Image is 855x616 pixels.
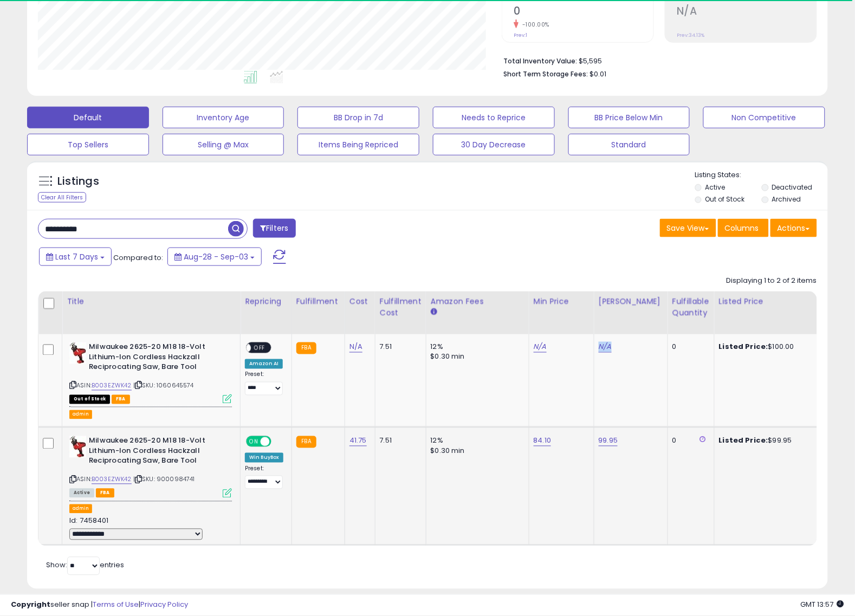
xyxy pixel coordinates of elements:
[705,194,744,204] label: Out of Stock
[245,371,283,395] div: Preset:
[727,276,817,286] div: Displaying 1 to 2 of 2 items
[245,453,283,463] div: Win BuyBox
[297,134,419,155] button: Items Being Repriced
[92,475,132,484] a: B003EZWK42
[69,436,232,496] div: ASIN:
[69,489,94,498] span: All listings currently available for purchase on Amazon
[92,381,132,391] a: B003EZWK42
[69,436,86,458] img: 41sj8Yei0hL._SL40_.jpg
[719,342,809,352] div: $100.00
[431,352,521,362] div: $0.30 min
[431,436,521,446] div: 12%
[705,183,725,192] label: Active
[380,436,418,446] div: 7.51
[38,192,86,203] div: Clear All Filters
[251,343,268,353] span: OFF
[140,600,188,610] a: Privacy Policy
[253,219,295,238] button: Filters
[270,437,287,446] span: OFF
[112,395,130,404] span: FBA
[69,342,86,364] img: 41sj8Yei0hL._SL40_.jpg
[431,307,437,317] small: Amazon Fees.
[503,56,577,66] b: Total Inventory Value:
[11,600,188,611] div: seller snap | |
[27,107,149,128] button: Default
[167,248,262,266] button: Aug-28 - Sep-03
[89,436,221,469] b: Milwaukee 2625-20 M18 18-Volt Lithium-Ion Cordless Hackzall Reciprocating Saw, Bare Tool
[590,69,606,79] span: $0.01
[718,219,769,237] button: Columns
[245,465,283,490] div: Preset:
[67,296,236,307] div: Title
[677,5,817,20] h2: N/A
[719,296,813,307] div: Listed Price
[349,436,367,446] a: 41.75
[27,134,149,155] button: Top Sellers
[133,381,194,390] span: | SKU: 1060645574
[568,107,690,128] button: BB Price Below Min
[534,296,590,307] div: Min Price
[503,69,588,79] b: Short Term Storage Fees:
[69,504,92,514] button: admin
[96,489,114,498] span: FBA
[660,219,716,237] button: Save View
[93,600,139,610] a: Terms of Use
[431,446,521,456] div: $0.30 min
[296,296,340,307] div: Fulfillment
[163,134,284,155] button: Selling @ Max
[245,296,287,307] div: Repricing
[672,342,706,352] div: 0
[772,183,813,192] label: Deactivated
[57,174,99,189] h5: Listings
[245,359,283,369] div: Amazon AI
[695,170,828,180] p: Listing States:
[725,223,759,234] span: Columns
[568,134,690,155] button: Standard
[431,296,524,307] div: Amazon Fees
[69,410,92,419] button: admin
[380,342,418,352] div: 7.51
[133,475,195,484] span: | SKU: 9000984741
[433,107,555,128] button: Needs to Reprice
[39,248,112,266] button: Last 7 Days
[599,342,612,353] a: N/A
[247,437,261,446] span: ON
[503,54,809,67] li: $5,595
[11,600,50,610] strong: Copyright
[519,21,549,29] small: -100.00%
[89,342,221,375] b: Milwaukee 2625-20 M18 18-Volt Lithium-Ion Cordless Hackzall Reciprocating Saw, Bare Tool
[113,252,163,263] span: Compared to:
[69,516,109,526] span: Id: 7458401
[296,342,316,354] small: FBA
[719,436,809,446] div: $99.95
[297,107,419,128] button: BB Drop in 7d
[599,436,618,446] a: 99.95
[296,436,316,448] small: FBA
[514,32,527,38] small: Prev: 1
[772,194,801,204] label: Archived
[69,342,232,403] div: ASIN:
[514,5,653,20] h2: 0
[69,395,110,404] span: All listings that are currently out of stock and unavailable for purchase on Amazon
[349,296,371,307] div: Cost
[599,296,663,307] div: [PERSON_NAME]
[433,134,555,155] button: 30 Day Decrease
[349,342,362,353] a: N/A
[163,107,284,128] button: Inventory Age
[672,296,710,319] div: Fulfillable Quantity
[719,342,768,352] b: Listed Price:
[770,219,817,237] button: Actions
[534,342,547,353] a: N/A
[431,342,521,352] div: 12%
[534,436,552,446] a: 84.10
[801,600,844,610] span: 2025-09-11 13:57 GMT
[184,251,248,262] span: Aug-28 - Sep-03
[719,436,768,446] b: Listed Price:
[55,251,98,262] span: Last 7 Days
[703,107,825,128] button: Non Competitive
[672,436,706,446] div: 0
[46,560,124,570] span: Show: entries
[380,296,422,319] div: Fulfillment Cost
[677,32,704,38] small: Prev: 34.13%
